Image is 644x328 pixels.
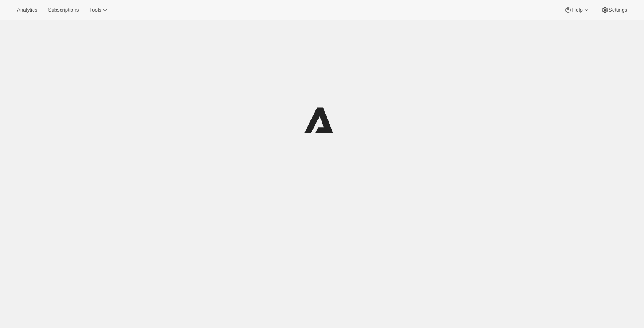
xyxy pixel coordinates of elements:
span: Tools [89,7,101,13]
span: Subscriptions [48,7,79,13]
span: Settings [609,7,627,13]
button: Analytics [12,5,42,15]
span: Analytics [17,7,37,13]
button: Subscriptions [43,5,83,15]
span: Help [572,7,582,13]
button: Tools [85,5,113,15]
button: Settings [596,5,632,15]
button: Help [560,5,595,15]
